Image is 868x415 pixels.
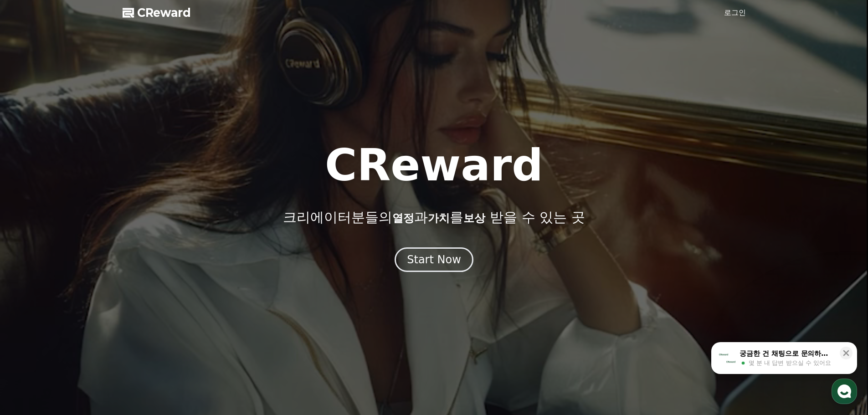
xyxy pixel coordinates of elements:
[428,212,450,225] span: 가치
[325,143,543,187] h1: CReward
[724,7,746,18] a: 로그인
[395,256,473,265] a: Start Now
[392,212,414,225] span: 열정
[395,247,473,272] button: Start Now
[283,209,585,225] p: 크리에이터분들의 과 를 받을 수 있는 곳
[137,5,191,20] span: CReward
[407,252,461,267] div: Start Now
[123,5,191,20] a: CReward
[463,212,485,225] span: 보상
